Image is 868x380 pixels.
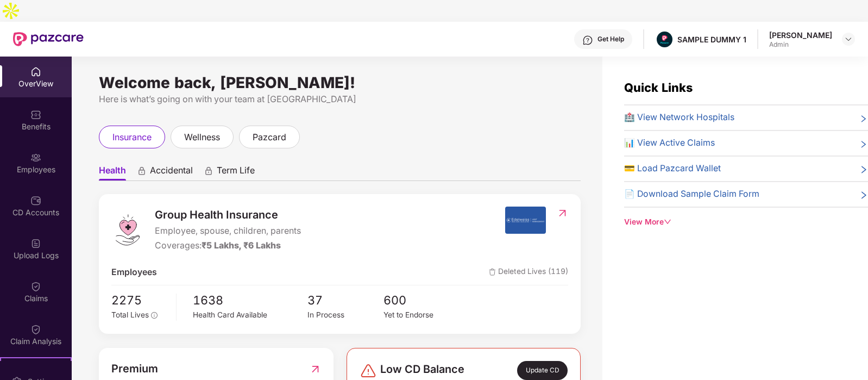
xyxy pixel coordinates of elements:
img: svg+xml;base64,PHN2ZyBpZD0iQ0RfQWNjb3VudHMiIGRhdGEtbmFtZT0iQ0QgQWNjb3VudHMiIHhtbG5zPSJodHRwOi8vd3... [30,195,41,206]
img: svg+xml;base64,PHN2ZyBpZD0iVXBsb2FkX0xvZ3MiIGRhdGEtbmFtZT0iVXBsb2FkIExvZ3MiIHhtbG5zPSJodHRwOi8vd3... [30,238,41,249]
span: info-circle [151,312,158,319]
span: 🏥 View Network Hospitals [624,111,734,124]
span: 600 [383,291,460,309]
div: animation [204,166,213,176]
div: In Process [307,309,383,321]
div: View More [624,216,868,228]
span: down [664,218,671,226]
span: 37 [307,291,383,309]
div: Get Help [597,35,624,43]
img: svg+xml;base64,PHN2ZyBpZD0iRGFuZ2VyLTMyeDMyIiB4bWxucz0iaHR0cDovL3d3dy53My5vcmcvMjAwMC9zdmciIHdpZH... [360,362,377,379]
img: insurerIcon [505,207,546,234]
span: Employee, spouse, children, parents [155,225,301,238]
img: deleteIcon [489,269,496,276]
span: right [859,113,868,124]
img: svg+xml;base64,PHN2ZyBpZD0iRHJvcGRvd24tMzJ4MzIiIHhtbG5zPSJodHRwOi8vd3d3LnczLm9yZy8yMDAwL3N2ZyIgd2... [844,35,853,43]
span: Low CD Balance [380,361,464,379]
span: Employees [111,266,157,279]
div: Here is what’s going on with your team at [GEOGRAPHIC_DATA] [99,92,581,106]
span: Group Health Insurance [155,207,301,223]
img: Pazcare_Alternative_logo-01-01.png [657,32,672,47]
div: Coverages: [155,239,301,253]
div: [PERSON_NAME] [769,30,832,40]
img: logo [111,214,144,246]
span: Deleted Lives (119) [489,266,568,279]
span: Term Life [217,165,255,180]
span: right [859,139,868,150]
div: Welcome back, [PERSON_NAME]! [99,78,581,87]
img: svg+xml;base64,PHN2ZyBpZD0iQmVuZWZpdHMiIHhtbG5zPSJodHRwOi8vd3d3LnczLm9yZy8yMDAwL3N2ZyIgd2lkdGg9Ij... [30,109,41,120]
img: svg+xml;base64,PHN2ZyBpZD0iQ2xhaW0iIHhtbG5zPSJodHRwOi8vd3d3LnczLm9yZy8yMDAwL3N2ZyIgd2lkdGg9IjIwIi... [30,281,41,292]
img: RedirectIcon [557,208,568,219]
span: Premium [111,360,158,377]
span: ₹5 Lakhs, ₹6 Lakhs [202,240,281,251]
div: Yet to Endorse [383,309,460,321]
span: 💳 Load Pazcard Wallet [624,162,721,176]
span: 2275 [111,291,168,309]
img: svg+xml;base64,PHN2ZyBpZD0iSGVscC0zMngzMiIgeG1sbnM9Imh0dHA6Ly93d3cudzMub3JnLzIwMDAvc3ZnIiB3aWR0aD... [582,35,593,46]
img: RedirectIcon [310,360,321,377]
span: 📄 Download Sample Claim Form [624,188,759,201]
div: animation [137,166,147,176]
span: pazcard [253,130,286,144]
span: Health [99,165,126,180]
img: svg+xml;base64,PHN2ZyBpZD0iRW1wbG95ZWVzIiB4bWxucz0iaHR0cDovL3d3dy53My5vcmcvMjAwMC9zdmciIHdpZHRoPS... [30,152,41,163]
div: Update CD [517,361,568,379]
div: Health Card Available [193,309,307,321]
div: Admin [769,40,832,49]
img: svg+xml;base64,PHN2ZyBpZD0iSG9tZSIgeG1sbnM9Imh0dHA6Ly93d3cudzMub3JnLzIwMDAvc3ZnIiB3aWR0aD0iMjAiIG... [30,66,41,77]
span: wellness [184,130,220,144]
span: insurance [112,130,152,144]
span: Total Lives [111,310,149,319]
span: right [859,190,868,201]
div: SAMPLE DUMMY 1 [677,34,746,45]
img: New Pazcare Logo [13,32,84,46]
span: Quick Links [624,80,693,95]
span: Accidental [150,165,193,180]
span: right [859,164,868,176]
img: svg+xml;base64,PHN2ZyBpZD0iQ2xhaW0iIHhtbG5zPSJodHRwOi8vd3d3LnczLm9yZy8yMDAwL3N2ZyIgd2lkdGg9IjIwIi... [30,324,41,335]
span: 1638 [193,291,307,309]
span: 📊 View Active Claims [624,136,715,150]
